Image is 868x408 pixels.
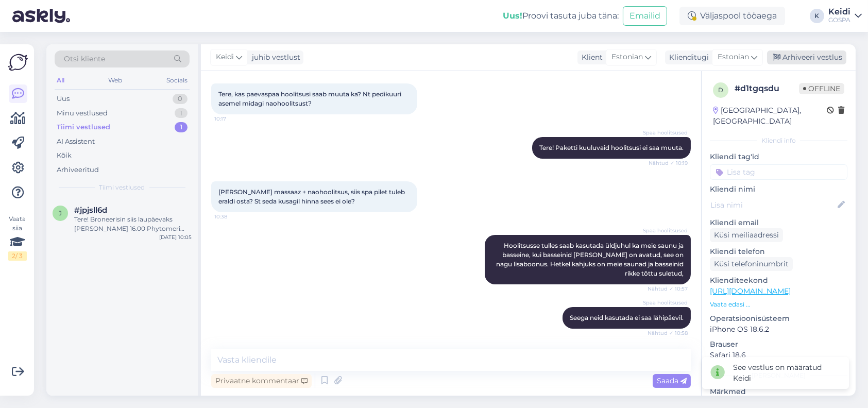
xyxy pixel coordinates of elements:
div: 1 [175,122,188,132]
span: 10:38 [214,213,253,220]
button: Emailid [623,6,667,26]
a: KeidiGOSPA [828,8,862,24]
span: Spaa hoolitsused [643,129,688,137]
div: Kliendi info [710,136,847,145]
div: Minu vestlused [57,108,108,118]
span: j [59,209,62,217]
span: Estonian [718,52,749,63]
span: Tere! Paketti kuuluvaid hoolitsusi ei saa muuta. [539,144,684,151]
div: K [810,9,824,23]
div: Privaatne kommentaar [211,374,312,388]
div: Arhiveeri vestlus [767,50,846,64]
img: Askly Logo [8,53,28,72]
span: d [718,86,723,94]
div: Web [107,74,125,87]
div: All [55,74,66,87]
p: iPhone OS 18.6.2 [710,324,847,335]
p: Operatsioonisüsteem [710,313,847,324]
div: Klient [577,52,603,63]
div: Tere! Broneerisin siis laupäevaks [PERSON_NAME] 16.00 Phytomeri kehahoolitsuse. [74,215,192,233]
span: Tere, kas paevaspaa hoolitsusi saab muuta ka? Nt pedikuuri asemel midagi naohoolitsust? [218,90,403,107]
div: Arhiveeritud [57,165,99,175]
p: Kliendi telefon [710,246,847,257]
b: Uus! [503,11,522,21]
input: Lisa tag [710,164,847,180]
span: Nähtud ✓ 10:19 [649,159,688,167]
div: See vestlus on määratud Keidi [733,362,841,384]
span: 10:17 [214,115,253,123]
span: Estonian [611,52,643,63]
div: # d1tgqsdu [735,82,799,95]
span: Offline [799,83,844,94]
div: 2 / 3 [8,251,27,261]
p: Klienditeekond [710,275,847,286]
div: Küsi telefoninumbrit [710,257,793,271]
input: Lisa nimi [710,199,836,211]
div: Tiimi vestlused [57,122,110,132]
p: Vaata edasi ... [710,300,847,309]
div: Küsi meiliaadressi [710,228,783,242]
span: #jpjsll6d [74,206,107,215]
p: Brauser [710,339,847,350]
span: Nähtud ✓ 10:58 [648,329,688,337]
div: [DATE] 10:05 [159,233,192,241]
span: Tiimi vestlused [99,183,145,192]
div: Väljaspool tööaega [679,7,785,25]
div: Kõik [57,150,72,161]
div: GOSPA [828,16,850,24]
span: Saada [657,376,687,385]
p: Kliendi nimi [710,184,847,195]
span: Otsi kliente [64,54,105,64]
div: juhib vestlust [248,52,300,63]
div: Vaata siia [8,214,27,261]
span: Spaa hoolitsused [643,227,688,234]
a: [URL][DOMAIN_NAME] [710,286,791,296]
div: Klienditugi [665,52,709,63]
span: Spaa hoolitsused [643,299,688,307]
div: 0 [173,94,188,104]
span: Nähtud ✓ 10:57 [648,285,688,293]
span: Hoolitsusse tulles saab kasutada üldjuhul ka meie saunu ja basseine, kui basseinid [PERSON_NAME] ... [496,242,685,277]
div: [GEOGRAPHIC_DATA], [GEOGRAPHIC_DATA] [713,105,827,127]
p: Kliendi email [710,217,847,228]
span: [PERSON_NAME] massaaz + naohoolitsus, siis spa pilet tuleb eraldi osta? St seda kusagil hinna see... [218,188,406,205]
div: AI Assistent [57,137,95,147]
p: Safari 18.6 [710,350,847,361]
div: Uus [57,94,70,104]
div: Socials [164,74,190,87]
span: Seega neid kasutada ei saa lähipäevil. [570,314,684,321]
div: Proovi tasuta juba täna: [503,10,619,22]
div: 1 [175,108,188,118]
div: Keidi [828,8,850,16]
p: Kliendi tag'id [710,151,847,162]
span: Keidi [216,52,234,63]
